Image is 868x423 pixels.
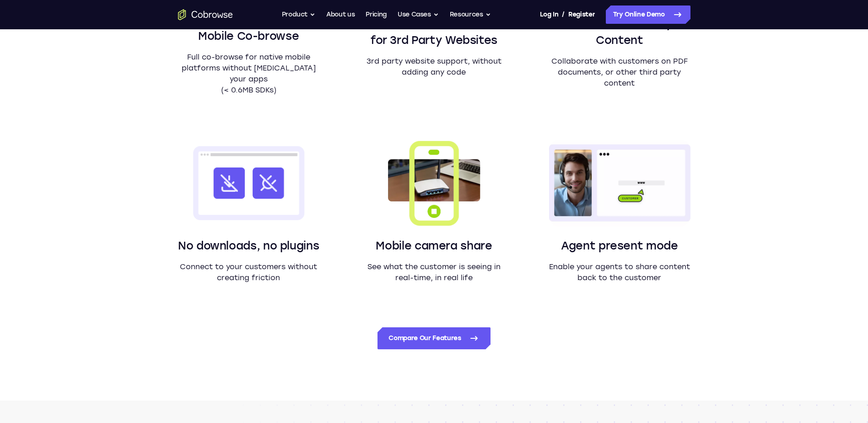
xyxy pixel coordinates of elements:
[178,238,319,254] h3: No downloads, no plugins
[178,9,233,20] a: Go to the home page
[178,52,319,96] p: Full co-browse for native mobile platforms without [MEDICAL_DATA] your apps (< 0.6MB SDKs)
[398,5,439,24] button: Use Cases
[549,261,690,283] p: Enable your agents to share content back to the customer
[549,238,690,254] h3: Agent present mode
[568,5,595,24] a: Register
[178,140,319,227] img: A browser window with two icons crossed out: download and plugin
[363,238,505,254] h3: Mobile camera share
[549,56,690,89] p: Collaborate with customers on PDF documents, or other third party content
[450,5,491,24] button: Resources
[363,140,505,227] img: An image representation of a mobile phone capturing video from its camera
[363,16,505,49] h3: "Universal" Co-browse for 3rd Party Websites
[606,5,690,24] a: Try Online Demo
[540,5,558,24] a: Log In
[282,5,316,24] button: Product
[562,9,565,20] span: /
[549,16,690,49] h3: PDFs and 3rd Party Content
[178,261,319,283] p: Connect to your customers without creating friction
[366,5,387,24] a: Pricing
[363,56,505,78] p: 3rd party website support, without adding any code
[326,5,355,24] a: About us
[549,140,690,227] img: An agent to the left presenting their screen to a customer
[377,327,490,349] a: Compare Our Features
[363,261,505,283] p: See what the customer is seeing in real-time, in real life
